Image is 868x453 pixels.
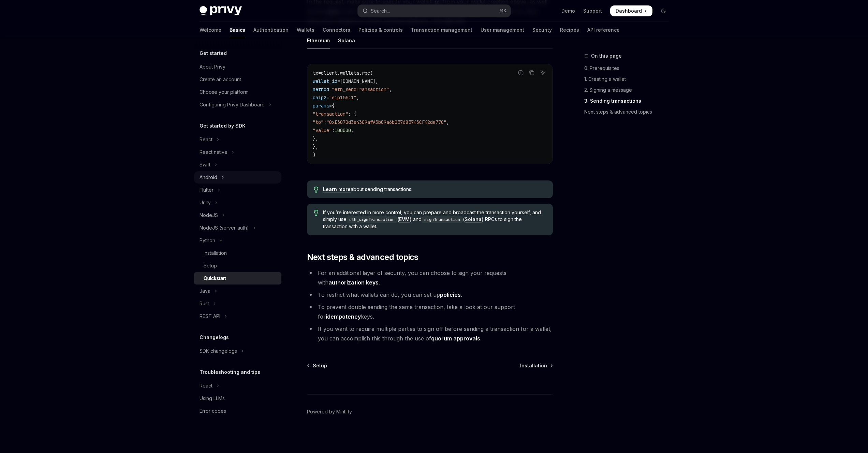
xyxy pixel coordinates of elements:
[658,5,669,16] button: Toggle dark mode
[332,86,389,92] span: "eth_sendTransaction"
[194,146,281,158] button: Toggle React native section
[194,171,281,184] button: Toggle Android section
[329,94,356,101] span: "eip155:1"
[329,103,332,109] span: =
[194,345,281,357] button: Toggle SDK changelogs section
[200,236,215,245] div: Python
[335,127,351,133] span: 100000
[481,22,524,38] a: User management
[200,135,212,144] div: React
[200,287,210,295] div: Java
[313,127,332,133] span: "value"
[194,86,281,98] a: Choose your platform
[194,133,281,146] button: Toggle React section
[313,86,329,92] span: method
[583,8,602,14] a: Support
[313,70,318,76] span: tx
[465,216,482,222] a: Solana
[313,135,318,142] span: },
[307,302,553,321] li: To prevent double sending the same transaction, take a look at our support for keys.
[313,362,327,369] span: Setup
[338,32,355,48] div: Solana
[411,22,472,38] a: Transaction management
[200,148,227,156] div: React native
[194,222,281,234] button: Toggle NodeJS (server-auth) section
[200,49,227,57] h5: Get started
[323,209,546,230] span: If you’re interested in more control, you can prepare and broadcast the transaction yourself, and...
[323,186,351,192] a: Learn more
[313,111,348,117] span: "transaction"
[313,152,315,158] span: )
[194,392,281,405] a: Using LLMs
[200,368,260,376] h5: Troubleshooting and tips
[516,68,525,77] button: Report incorrect code
[318,70,321,76] span: =
[329,86,332,92] span: =
[616,8,642,14] span: Dashboard
[389,86,392,92] span: ,
[194,73,281,86] a: Create an account
[200,186,214,194] div: Flutter
[584,85,674,96] a: 2. Signing a message
[538,68,547,77] button: Ask AI
[308,362,327,369] a: Setup
[347,216,397,223] code: eth_signTransaction
[499,8,506,14] span: ⌘ K
[307,408,352,415] a: Powered by Mintlify
[194,310,281,322] button: Toggle REST API section
[321,70,373,76] span: client.wallets.rpc(
[610,5,652,16] a: Dashboard
[532,22,552,38] a: Security
[194,380,281,392] button: Toggle React section
[313,144,318,150] span: },
[323,22,350,38] a: Connectors
[326,94,329,101] span: =
[194,99,281,111] button: Toggle Configuring Privy Dashboard section
[194,260,281,272] a: Setup
[200,394,225,403] div: Using LLMs
[200,333,229,341] h5: Changelogs
[313,78,337,84] span: wallet_id
[431,335,480,342] a: quorum approvals
[194,61,281,73] a: About Privy
[200,173,217,181] div: Android
[200,75,241,84] div: Create an account
[584,106,674,117] a: Next steps & advanced topics
[584,63,674,74] a: 0. Prerequisites
[200,211,218,219] div: NodeJS
[307,324,553,343] li: If you want to require multiple parties to sign off before sending a transaction for a wallet, yo...
[332,103,335,109] span: {
[323,186,546,193] span: about sending transactions.
[200,88,249,96] div: Choose your platform
[399,216,410,222] a: EVM
[440,291,461,298] a: policies
[584,96,674,106] a: 3. Sending transactions
[200,22,221,38] a: Welcome
[200,101,265,109] div: Configuring Privy Dashboard
[328,279,379,286] a: authorization keys
[340,78,378,84] span: [DOMAIN_NAME],
[230,22,245,38] a: Basics
[194,285,281,297] button: Toggle Java section
[307,290,553,299] li: To restrict what wallets can do, you can set up .
[297,22,314,38] a: Wallets
[358,5,511,17] button: Open search
[371,7,390,15] div: Search...
[560,22,579,38] a: Recipes
[313,103,329,109] span: params
[200,312,220,320] div: REST API
[348,111,356,117] span: : {
[307,32,330,48] div: Ethereum
[314,187,319,193] svg: Tip
[326,313,361,320] a: idempotency
[422,216,463,223] code: signTransaction
[307,252,418,263] span: Next steps & advanced topics
[194,159,281,171] button: Toggle Swift section
[194,184,281,196] button: Toggle Flutter section
[314,210,319,216] svg: Tip
[587,22,620,38] a: API reference
[194,297,281,310] button: Toggle Rust section
[527,68,536,77] button: Copy the contents from the code block
[356,94,359,101] span: ,
[307,268,553,287] li: For an additional layer of security, you can choose to sign your requests with .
